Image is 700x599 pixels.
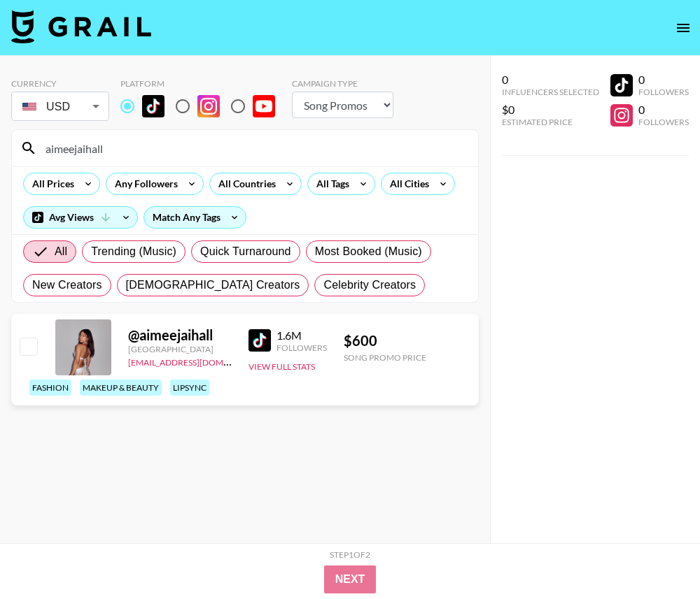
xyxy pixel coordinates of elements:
[91,243,176,260] span: Trending (Music)
[315,243,422,260] span: Most Booked (Music)
[11,10,151,43] img: Grail Talent
[638,87,689,97] div: Followers
[120,78,286,89] div: Platform
[210,173,279,194] div: All Countries
[14,94,106,119] div: USD
[144,207,246,228] div: Match Any Tags
[128,354,269,368] a: [EMAIL_ADDRESS][DOMAIN_NAME]
[142,95,164,117] img: TikTok
[11,78,109,89] div: Currency
[381,173,432,194] div: All Cities
[106,173,181,194] div: Any Followers
[502,117,599,127] div: Estimated Price
[24,173,77,194] div: All Prices
[29,380,71,396] div: fashion
[248,361,315,372] button: View Full Stats
[37,137,470,159] input: Search by User Name
[292,78,393,89] div: Campaign Type
[502,73,599,87] div: 0
[80,380,162,396] div: makeup & beauty
[253,95,275,117] img: YouTube
[344,332,426,349] div: $ 600
[248,329,271,352] img: TikTok
[344,352,426,363] div: Song Promo Price
[308,173,352,194] div: All Tags
[32,277,102,294] span: New Creators
[502,103,599,117] div: $0
[323,277,416,294] span: Celebrity Creators
[630,529,683,582] iframe: Drift Widget Chat Controller
[324,565,377,593] button: Next
[276,342,327,353] div: Followers
[200,243,291,260] span: Quick Turnaround
[24,207,137,228] div: Avg Views
[638,117,689,127] div: Followers
[128,326,232,344] div: @ aimeejaihall
[669,14,697,42] button: open drawer
[638,103,689,117] div: 0
[330,549,370,560] div: Step 1 of 2
[502,87,599,97] div: Influencers Selected
[170,380,209,396] div: lipsync
[128,344,232,354] div: [GEOGRAPHIC_DATA]
[638,73,689,87] div: 0
[126,277,300,294] span: [DEMOGRAPHIC_DATA] Creators
[55,243,67,260] span: All
[276,329,327,342] div: 1.6M
[197,95,220,117] img: Instagram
